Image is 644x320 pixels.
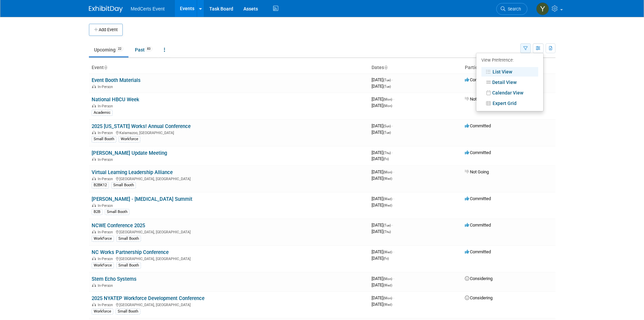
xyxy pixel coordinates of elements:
[92,157,96,161] img: In-Person Event
[372,295,394,300] span: [DATE]
[116,236,141,242] div: Small Booth
[383,104,392,108] span: (Mon)
[92,182,109,188] div: B2BK12
[92,276,137,282] a: Stem Echo Systems
[92,222,145,229] a: NCWE Conference 2025
[393,97,394,102] span: -
[372,202,392,208] span: [DATE]
[383,230,391,234] span: (Thu)
[92,257,96,260] img: In-Person Event
[383,131,391,134] span: (Tue)
[372,169,394,174] span: [DATE]
[465,77,491,82] span: Committed
[119,136,140,142] div: Workforce
[92,204,96,207] img: In-Person Event
[92,131,96,134] img: In-Person Event
[383,277,392,281] span: (Mon)
[111,182,136,188] div: Small Booth
[505,6,521,12] span: Search
[92,85,96,88] img: In-Person Event
[92,229,366,234] div: [GEOGRAPHIC_DATA], [GEOGRAPHIC_DATA]
[372,276,394,281] span: [DATE]
[465,222,491,228] span: Committed
[383,98,392,101] span: (Mon)
[383,303,392,306] span: (Wed)
[383,223,391,227] span: (Tue)
[372,97,394,102] span: [DATE]
[392,150,393,155] span: -
[392,77,393,82] span: -
[92,196,192,202] a: [PERSON_NAME] - [MEDICAL_DATA] Summit
[92,169,173,175] a: Virtual Learning Leadership Alliance
[92,123,191,129] a: 2025 [US_STATE] Works! Annual Conference
[372,229,391,234] span: [DATE]
[92,283,96,287] img: In-Person Event
[372,222,393,228] span: [DATE]
[92,249,169,255] a: NC Works Partnership Conference
[383,257,389,260] span: (Fri)
[92,176,366,181] div: [GEOGRAPHIC_DATA], [GEOGRAPHIC_DATA]
[116,46,123,51] span: 22
[98,283,115,288] span: In-Person
[372,249,394,254] span: [DATE]
[372,103,392,108] span: [DATE]
[393,196,394,201] span: -
[383,283,392,287] span: (Wed)
[372,302,392,307] span: [DATE]
[481,56,538,66] div: View Preference:
[92,236,114,242] div: WorkForce
[92,130,366,135] div: Kalamazoo, [GEOGRAPHIC_DATA]
[465,169,489,174] span: Not Going
[383,250,392,254] span: (Wed)
[372,196,394,201] span: [DATE]
[372,282,392,287] span: [DATE]
[105,209,129,215] div: Small Booth
[393,295,394,300] span: -
[481,99,538,108] a: Expert Grid
[372,130,391,135] span: [DATE]
[98,303,115,307] span: In-Person
[98,257,115,261] span: In-Person
[383,197,392,201] span: (Wed)
[92,302,366,307] div: [GEOGRAPHIC_DATA], [GEOGRAPHIC_DATA]
[383,85,391,88] span: (Tue)
[465,150,491,155] span: Committed
[465,123,491,128] span: Committed
[383,157,389,161] span: (Fri)
[383,204,392,207] span: (Wed)
[92,256,366,261] div: [GEOGRAPHIC_DATA], [GEOGRAPHIC_DATA]
[92,150,167,156] a: [PERSON_NAME] Update Meeting
[98,131,115,135] span: In-Person
[465,97,489,102] span: Not Going
[372,150,393,155] span: [DATE]
[98,177,115,181] span: In-Person
[98,157,115,162] span: In-Person
[92,262,114,269] div: WorkForce
[131,6,165,12] span: MedCerts Event
[392,222,393,228] span: -
[536,2,549,15] img: Yenexis Quintana
[89,6,123,13] img: ExhibitDay
[465,249,491,254] span: Committed
[116,262,141,269] div: Small Booth
[392,123,393,128] span: -
[372,156,389,161] span: [DATE]
[104,65,107,70] a: Sort by Event Name
[496,3,527,15] a: Search
[372,77,393,82] span: [DATE]
[383,177,392,180] span: (Wed)
[89,43,128,56] a: Upcoming22
[372,123,393,128] span: [DATE]
[369,62,462,73] th: Dates
[92,209,102,215] div: B2B
[383,124,391,128] span: (Sun)
[116,308,140,315] div: Small Booth
[130,43,158,56] a: Past83
[372,256,389,261] span: [DATE]
[92,303,96,306] img: In-Person Event
[383,170,392,174] span: (Mon)
[383,296,392,300] span: (Mon)
[98,204,115,208] span: In-Person
[372,84,391,89] span: [DATE]
[92,97,139,103] a: National HBCU Week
